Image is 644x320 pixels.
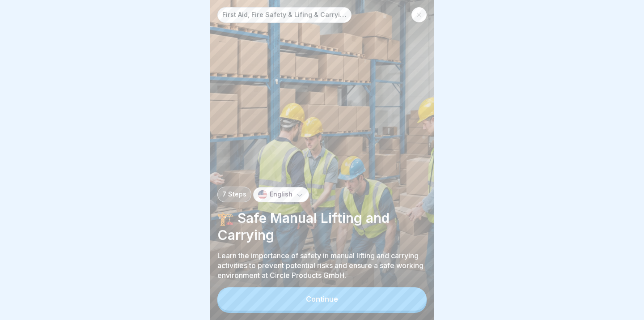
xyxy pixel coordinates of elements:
div: Continue [306,295,338,303]
img: us.svg [258,190,267,199]
p: English [270,191,292,198]
button: Continue [217,287,427,311]
p: Learn the importance of safety in manual lifting and carrying activities to prevent potential ris... [217,251,427,280]
p: 7 Steps [222,191,246,198]
p: First Aid, Fire Safety & Lifing & Carrying Loads [222,11,347,19]
p: 🏗️ Safe Manual Lifting and Carrying [217,209,427,243]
